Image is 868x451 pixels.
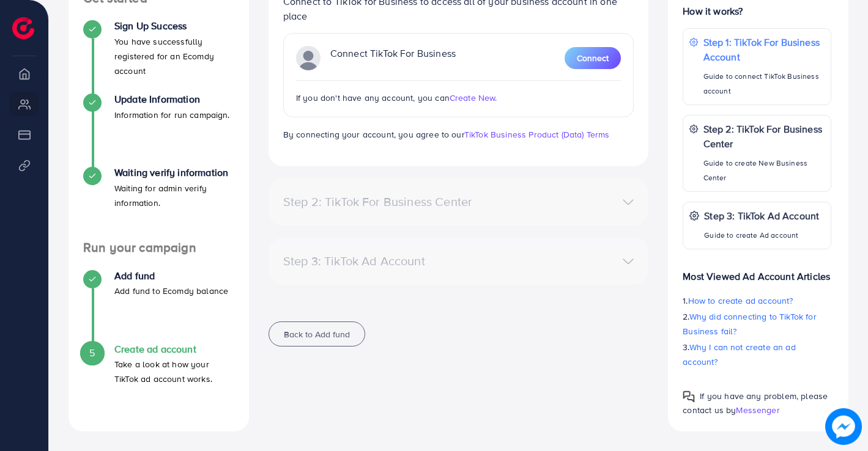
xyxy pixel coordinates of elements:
li: Waiting verify information [69,167,249,240]
p: Connect TikTok For Business [330,46,456,70]
p: Step 3: TikTok Ad Account [704,208,819,223]
span: Why did connecting to TikTok for Business fail? [683,310,816,337]
li: Add fund [69,270,249,343]
span: 5 [89,346,95,360]
li: Create ad account [69,343,249,417]
p: Most Viewed Ad Account Articles [683,259,831,284]
h4: Run your campaign [69,240,249,255]
p: By connecting your account, you agree to our [283,127,634,142]
img: TikTok partner [296,46,321,70]
p: Guide to create Ad account [704,228,819,243]
a: TikTok Business Product (Data) Terms [464,128,610,141]
span: How to create ad account? [688,295,793,307]
img: logo [12,17,34,39]
span: Messenger [736,404,779,416]
p: Guide to create New Business Center [703,156,825,185]
p: Waiting for admin verify information. [114,181,234,210]
p: Guide to connect TikTok Business account [703,69,825,98]
p: 1. [683,293,831,308]
h4: Waiting verify information [114,167,234,178]
span: If you don't have any account, you can [296,92,450,104]
li: Update Information [69,94,249,167]
button: Back to Add fund [269,321,365,346]
h4: Update Information [114,94,230,105]
span: Why I can not create an ad account? [683,341,796,368]
span: Create New. [450,92,497,104]
p: Add fund to Ecomdy balance [114,284,228,298]
span: Connect [577,52,609,64]
span: If you have any problem, please contact us by [683,390,828,416]
p: Information for run campaign. [114,108,230,122]
h4: Sign Up Success [114,20,234,32]
p: 3. [683,340,831,369]
p: How it works? [683,4,831,18]
p: Step 2: TikTok For Business Center [703,122,825,151]
span: Back to Add fund [284,328,350,340]
img: image [825,408,862,445]
h4: Add fund [114,270,228,282]
img: Popup guide [683,391,695,403]
li: Sign Up Success [69,20,249,94]
h4: Create ad account [114,343,234,355]
p: Step 1: TikTok For Business Account [703,35,825,64]
p: 2. [683,309,831,339]
p: Take a look at how your TikTok ad account works. [114,357,234,386]
p: You have successfully registered for an Ecomdy account [114,34,234,78]
button: Connect [565,47,621,69]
